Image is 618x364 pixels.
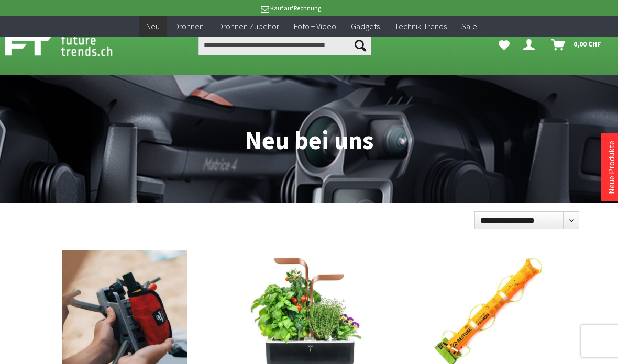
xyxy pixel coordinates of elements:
a: Meine Favoriten [493,35,515,55]
a: Drohnen [167,16,211,37]
a: Warenkorb [547,35,606,55]
a: Technik-Trends [387,16,454,37]
span: Gadgets [351,21,380,31]
input: Produkt, Marke, Kategorie, EAN, Artikelnummer… [198,35,371,55]
span: Foto + Video [294,21,336,31]
a: Drohnen Zubehör [211,16,286,37]
span: Drohnen Zubehör [218,21,279,31]
img: Shop Futuretrends - zur Startseite wechseln [5,32,136,59]
span: Drohnen [174,21,204,31]
a: Gadgets [344,16,387,37]
a: Sale [454,16,484,37]
a: Neu [139,16,167,37]
h1: Neu bei uns [34,65,584,154]
a: Neue Produkte [606,141,616,194]
span: Sale [461,21,477,31]
span: Technik-Trends [394,21,447,31]
a: Foto + Video [286,16,344,37]
button: Suchen [349,35,371,55]
span: Neu [146,21,160,31]
a: Dein Konto [519,35,543,55]
span: 0,00 CHF [573,36,601,52]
